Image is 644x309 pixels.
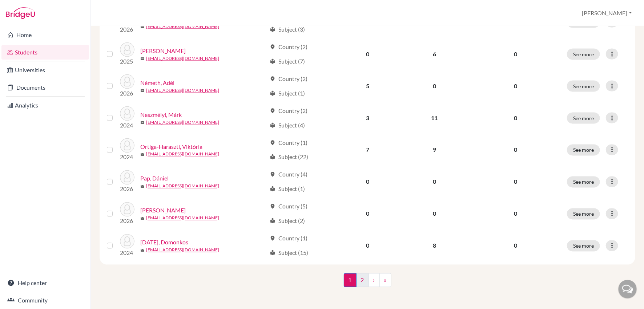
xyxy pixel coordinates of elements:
img: Patai, Dominik [120,202,134,217]
span: local_library [270,90,275,96]
a: [EMAIL_ADDRESS][DOMAIN_NAME] [146,119,219,126]
span: mail [140,89,145,93]
span: location_on [270,140,275,146]
a: Pap, Dániel [140,174,169,183]
a: [DATE], Domonkos [140,238,188,247]
p: 0 [473,241,558,250]
p: 0 [473,114,558,122]
p: 2024 [120,153,134,162]
div: Subject (1) [270,185,305,194]
p: 2026 [120,25,134,34]
div: Subject (4) [270,121,305,130]
a: Neszmélyi, Márk [140,110,182,119]
img: Bridge-U [6,7,35,19]
a: [EMAIL_ADDRESS][DOMAIN_NAME] [146,151,219,158]
td: 9 [400,134,469,166]
td: 5 [335,70,400,102]
span: Help [17,5,32,12]
img: Pap, Dániel [120,170,134,185]
span: mail [140,153,145,157]
button: [PERSON_NAME] [579,6,635,20]
a: 2 [356,273,369,287]
a: [EMAIL_ADDRESS][DOMAIN_NAME] [146,23,219,30]
img: Neszmélyi, Márk [120,106,134,121]
button: See more [567,176,600,188]
td: 11 [400,102,469,134]
div: Country (1) [270,234,307,243]
span: location_on [270,172,275,178]
a: [PERSON_NAME] [140,46,186,55]
td: 8 [400,230,469,262]
span: local_library [270,218,275,224]
span: local_library [270,27,275,32]
td: 0 [335,166,400,198]
a: Home [1,28,89,42]
img: Molnár, Ádám [120,42,134,57]
a: Community [1,293,89,308]
nav: ... [344,273,391,293]
span: location_on [270,76,275,82]
button: See more [567,208,600,220]
a: Help center [1,276,89,290]
a: [EMAIL_ADDRESS][DOMAIN_NAME] [146,55,219,62]
img: Ortiga-Haraszti, Viktória [120,138,134,153]
a: Németh, Adél [140,78,174,87]
span: local_library [270,186,275,192]
td: 3 [335,102,400,134]
button: See more [567,49,600,60]
span: location_on [270,44,275,50]
p: 2026 [120,185,134,194]
p: 0 [473,210,558,218]
span: mail [140,57,145,61]
div: Subject (15) [270,249,308,257]
p: 2024 [120,249,134,257]
span: mail [140,184,145,189]
img: Péntek, Domonkos [120,234,134,249]
a: › [369,273,380,287]
td: 0 [335,230,400,262]
div: Subject (2) [270,217,305,225]
td: 0 [400,198,469,230]
span: mail [140,248,145,253]
a: » [379,273,391,287]
div: Subject (3) [270,25,305,34]
span: local_library [270,122,275,128]
p: 0 [473,178,558,186]
span: mail [140,216,145,221]
td: 0 [335,38,400,70]
span: location_on [270,236,275,241]
p: 2026 [120,89,134,98]
button: See more [567,240,600,252]
p: 0 [473,146,558,154]
span: local_library [270,250,275,256]
div: Subject (7) [270,57,305,66]
button: See more [567,145,600,156]
p: 2024 [120,121,134,130]
td: 0 [400,166,469,198]
td: 6 [400,38,469,70]
span: mail [140,25,145,29]
button: See more [567,81,600,92]
div: Country (2) [270,106,307,115]
span: local_library [270,154,275,160]
span: location_on [270,204,275,210]
td: 7 [335,134,400,166]
div: Country (1) [270,138,307,147]
div: Country (5) [270,202,307,211]
div: Country (4) [270,170,307,179]
a: [EMAIL_ADDRESS][DOMAIN_NAME] [146,183,219,190]
a: [EMAIL_ADDRESS][DOMAIN_NAME] [146,247,219,253]
a: [EMAIL_ADDRESS][DOMAIN_NAME] [146,215,219,221]
p: 0 [473,50,558,58]
p: 2026 [120,217,134,225]
span: local_library [270,58,275,64]
a: Students [1,45,89,60]
a: [EMAIL_ADDRESS][DOMAIN_NAME] [146,87,219,94]
a: Documents [1,80,89,95]
p: 2025 [120,57,134,66]
td: 0 [335,198,400,230]
span: location_on [270,108,275,114]
div: Subject (22) [270,153,308,162]
a: Universities [1,63,89,77]
a: [PERSON_NAME] [140,206,186,215]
